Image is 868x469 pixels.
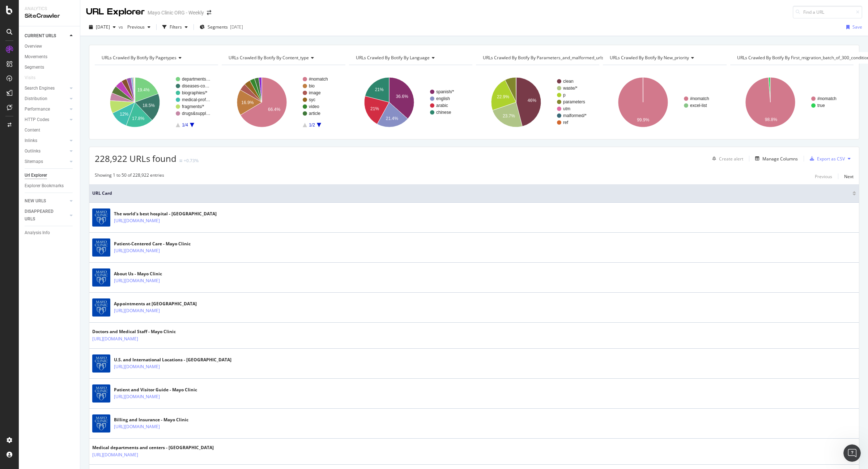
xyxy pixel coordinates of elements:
text: #nomatch [690,96,709,101]
svg: A chart. [222,71,344,134]
span: URLs Crawled By Botify By content_type [229,55,309,61]
a: [URL][DOMAIN_NAME] [114,423,160,430]
a: DISAPPEARED URLS [25,208,68,223]
h4: URLs Crawled By Botify By parameters_and_malformed_urls [481,52,614,64]
div: Doctors and Medical Staff - Mayo Clinic [92,328,176,335]
h4: URLs Crawled By Botify By new_priority [608,52,720,64]
a: Outlinks [25,147,68,155]
div: CURRENT URLS [25,32,56,40]
a: [URL][DOMAIN_NAME] [114,307,160,314]
text: chinese [436,110,451,115]
text: spanish/* [436,89,454,94]
svg: A chart. [95,71,217,134]
a: [URL][DOMAIN_NAME] [92,335,138,343]
div: Performance [25,106,50,113]
text: biographies/* [182,90,207,95]
a: Visits [25,74,43,82]
span: URLs Crawled By Botify By pagetypes [102,55,176,61]
a: Inlinks [25,137,68,145]
div: Segments [25,64,44,71]
div: Appointments at [GEOGRAPHIC_DATA] [114,301,197,307]
span: vs [119,24,124,30]
div: U.S. and International Locations - [GEOGRAPHIC_DATA] [114,357,231,363]
text: clean [563,79,574,84]
text: 16.9% [242,100,254,105]
a: Sitemaps [25,158,68,165]
button: Previous [124,21,153,33]
img: main image [92,384,110,403]
text: 17.8% [132,116,144,121]
text: 21% [375,87,383,92]
span: URLs Crawled By Botify By parameters_and_malformed_urls [483,55,604,61]
text: 22.9% [497,94,509,99]
text: 18.5% [142,103,155,108]
svg: A chart. [349,71,471,134]
span: 2025 Aug. 6th [96,24,110,30]
h4: URLs Crawled By Botify By language [354,52,466,64]
div: Overview [25,43,42,50]
span: 228,922 URLs found [95,152,176,164]
svg: A chart. [603,71,725,134]
text: bio [309,83,315,89]
div: Save [852,24,862,30]
button: Filters [159,21,191,33]
a: Search Engines [25,85,68,92]
text: 23.7% [503,113,515,119]
div: Export as CSV [817,156,845,162]
div: arrow-right-arrow-left [207,10,211,15]
text: 21% [370,106,379,111]
span: URLs Crawled By Botify By new_priority [610,55,689,61]
button: Export as CSV [807,153,845,164]
span: URLs Crawled By Botify By language [356,55,430,61]
div: Showing 1 to 50 of 228,922 entries [95,172,164,181]
div: The world's best hospital - [GEOGRAPHIC_DATA] [114,211,217,217]
a: Analysis Info [25,229,75,237]
text: syc [309,97,315,102]
div: Analytics [25,6,74,12]
div: Next [844,173,854,180]
div: URL Explorer [86,6,145,18]
a: [URL][DOMAIN_NAME] [114,277,160,284]
img: main image [92,208,110,227]
div: Billing and Insurance - Mayo Clinic [114,417,191,423]
text: article [309,111,320,116]
text: departments… [182,77,210,82]
div: Content [25,126,40,134]
span: Previous [124,24,145,30]
img: main image [92,268,110,287]
a: Content [25,126,75,134]
text: malformed/* [563,113,587,118]
div: Create alert [719,156,743,162]
img: main image [92,298,110,317]
text: 98.8% [765,117,777,122]
text: true [817,103,825,108]
div: Filters [170,24,182,30]
svg: A chart. [730,71,852,134]
img: Equal [179,160,182,162]
text: 21.4% [386,116,398,121]
div: Medical departments and centers - [GEOGRAPHIC_DATA] [92,444,214,451]
div: Patient-Centered Care - Mayo Clinic [114,241,191,247]
div: Previous [815,173,832,180]
img: main image [92,354,110,373]
div: Inlinks [25,137,37,145]
button: Next [844,172,854,181]
text: 1/4 [182,122,188,128]
text: p [563,92,566,98]
div: Patient and Visitor Guide - Mayo Clinic [114,387,197,393]
div: NEW URLS [25,197,46,205]
a: Distribution [25,95,68,103]
div: HTTP Codes [25,116,49,124]
div: SiteCrawler [25,12,74,20]
div: [DATE] [230,24,243,30]
a: [URL][DOMAIN_NAME] [114,247,160,254]
div: Search Engines [25,85,55,92]
a: Performance [25,106,68,113]
div: Outlinks [25,147,41,155]
button: Previous [815,172,832,181]
div: Distribution [25,95,47,103]
h4: URLs Crawled By Botify By pagetypes [100,52,212,64]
